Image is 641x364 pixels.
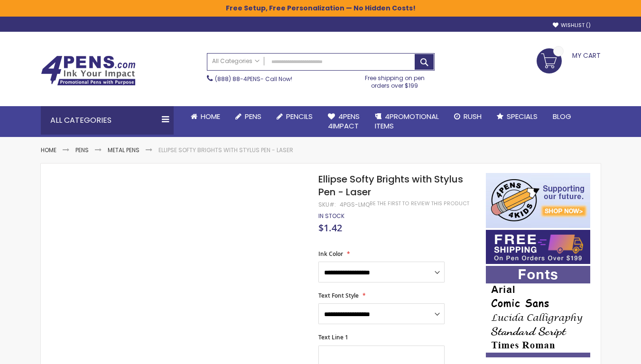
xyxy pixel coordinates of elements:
span: 4Pens 4impact [328,111,360,131]
span: 4PROMOTIONAL ITEMS [375,111,439,131]
a: Blog [545,106,579,127]
a: Metal Pens [108,146,139,154]
a: Pens [75,146,89,154]
a: Home [183,106,228,127]
a: 4PROMOTIONALITEMS [367,106,446,137]
a: Specials [489,106,545,127]
span: Ink Color [318,250,343,258]
span: Specials [507,111,538,121]
img: 4Pens Custom Pens and Promotional Products [41,55,136,86]
a: Home [41,146,56,154]
span: $1.42 [318,221,342,234]
span: Home [201,111,220,121]
span: - Call Now! [215,75,292,83]
span: Text Font Style [318,291,359,300]
span: Pencils [286,111,313,121]
a: Be the first to review this product [370,200,469,207]
span: All Categories [212,57,260,65]
span: Blog [553,111,571,121]
span: Pens [245,111,261,121]
a: Pencils [269,106,320,127]
img: Free shipping on orders over $199 [486,230,590,264]
div: All Categories [41,106,174,135]
a: All Categories [207,54,264,69]
div: 4PGS-LMQ [340,201,370,209]
span: Rush [464,111,482,121]
a: Rush [446,106,489,127]
a: Wishlist [553,22,591,29]
strong: SKU [318,200,336,209]
span: Text Line 1 [318,333,348,341]
a: Pens [228,106,269,127]
a: 4Pens4impact [320,106,367,137]
img: 4pens 4 kids [486,173,590,228]
img: font-personalization-examples [486,266,590,357]
span: In stock [318,212,344,220]
div: Free shipping on pen orders over $199 [355,71,435,90]
span: Ellipse Softy Brights with Stylus Pen - Laser [318,173,463,199]
div: Availability [318,212,344,220]
li: Ellipse Softy Brights with Stylus Pen - Laser [158,146,293,154]
a: (888) 88-4PENS [215,75,260,83]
